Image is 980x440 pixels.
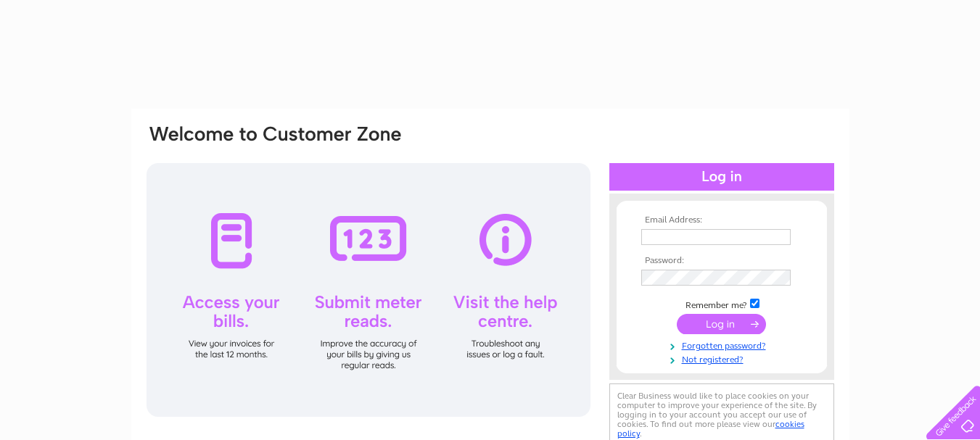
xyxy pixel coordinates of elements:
[638,296,806,311] td: Remember me?
[638,215,806,225] th: Email Address:
[641,352,806,365] a: Not registered?
[677,314,766,334] input: Submit
[638,256,806,266] th: Password:
[641,338,806,352] a: Forgotten password?
[617,419,804,439] a: cookies policy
